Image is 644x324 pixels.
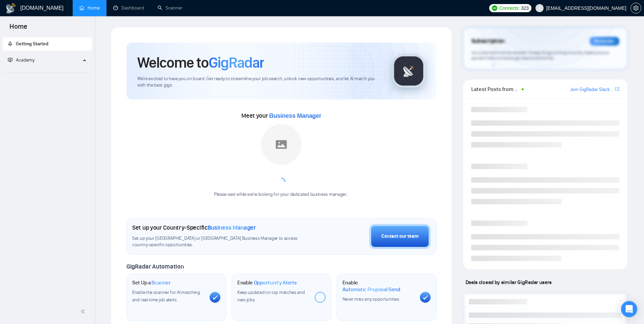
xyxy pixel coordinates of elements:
span: Opportunity Alerts [254,279,297,286]
span: Enable the scanner for AI matching and real-time job alerts. [132,290,200,303]
span: Connects: [499,4,520,12]
a: dashboardDashboard [113,5,144,11]
span: Subscription [471,36,505,47]
h1: Set up your Country-Specific [132,224,256,231]
h1: Enable [237,279,297,286]
span: Automatic Proposal Send [342,286,400,293]
span: Deals closed by similar GigRadar users [463,276,554,288]
span: Home [4,22,33,36]
span: fund-projection-screen [8,57,13,62]
li: Getting Started [2,37,92,51]
span: export [615,86,619,92]
h1: Set Up a [132,279,170,286]
span: rocket [8,41,13,46]
button: setting [630,3,641,14]
span: user [537,6,542,10]
span: Scanner [151,279,170,286]
span: Business Manager [269,112,321,119]
a: homeHome [79,5,100,11]
span: Academy [16,57,34,63]
span: Your subscription will be renewed. To keep things running smoothly, make sure your payment method... [471,50,609,61]
span: Academy [8,57,34,63]
span: GigRadar [209,53,264,72]
span: Never miss any opportunities. [342,296,400,302]
img: upwork-logo.png [492,5,497,11]
div: Reminder [590,37,619,46]
span: loading [277,177,286,187]
li: Academy Homepage [2,70,92,74]
div: Please wait while we're looking for your dedicated business manager... [210,191,353,198]
h1: Enable [342,279,414,293]
span: 323 [521,4,528,12]
span: Business Manager [208,224,256,231]
div: Contact our team [381,233,419,240]
a: export [615,86,619,92]
span: Latest Posts from the GigRadar Community [471,85,520,93]
span: double-left [80,308,87,315]
span: We're excited to have you on board. Get ready to streamline your job search, unlock new opportuni... [137,76,381,89]
a: setting [630,5,641,11]
span: Set up your [GEOGRAPHIC_DATA] or [GEOGRAPHIC_DATA] Business Manager to access country-specific op... [132,235,311,248]
button: Contact our team [369,224,431,249]
h1: Welcome to [137,53,264,72]
span: GigRadar Automation [126,263,184,270]
img: gigradar-logo.png [392,54,426,88]
a: Join GigRadar Slack Community [570,86,614,93]
img: logo [5,3,16,14]
img: placeholder.png [261,124,302,165]
span: Meet your [241,112,321,119]
div: Open Intercom Messenger [621,301,637,317]
span: Getting Started [16,41,48,47]
a: searchScanner [158,5,183,11]
span: Keep updated on top matches and new jobs. [237,290,305,303]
